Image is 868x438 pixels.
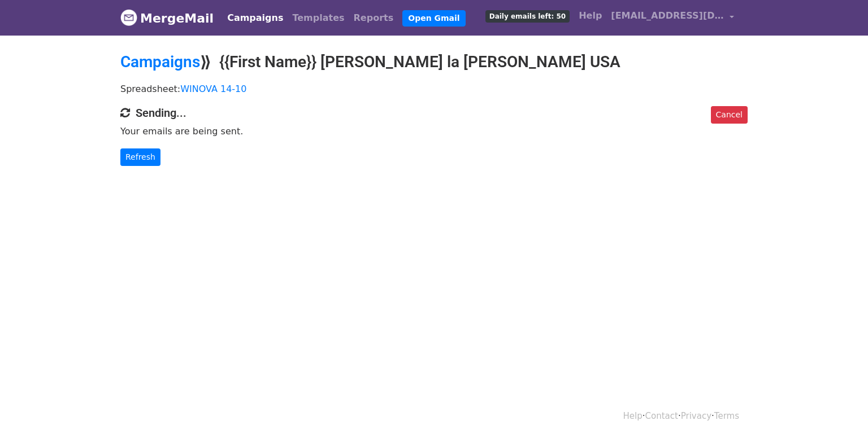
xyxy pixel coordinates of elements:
a: Help [574,5,606,27]
p: Spreadsheet: [120,83,748,95]
a: [EMAIL_ADDRESS][DOMAIN_NAME] [606,5,739,31]
a: Privacy [681,411,711,421]
a: Cancel [711,106,748,124]
a: Reports [349,7,398,29]
a: Open Gmail [402,10,465,27]
span: [EMAIL_ADDRESS][DOMAIN_NAME] [611,9,724,23]
p: Your emails are being sent. [120,125,748,137]
a: Help [623,411,643,421]
a: Templates [288,7,349,29]
a: Daily emails left: 50 [481,5,574,27]
span: Daily emails left: 50 [485,10,570,23]
a: Campaigns [223,7,288,29]
h2: ⟫ {{First Name}} [PERSON_NAME] la [PERSON_NAME] USA [120,52,748,72]
h4: Sending... [120,106,748,120]
a: Campaigns [120,52,200,71]
img: MergeMail logo [120,9,137,26]
a: MergeMail [120,6,214,30]
a: Refresh [120,148,160,166]
a: WINOVA 14-10 [180,84,246,94]
a: Terms [714,411,739,421]
a: Contact [645,411,678,421]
